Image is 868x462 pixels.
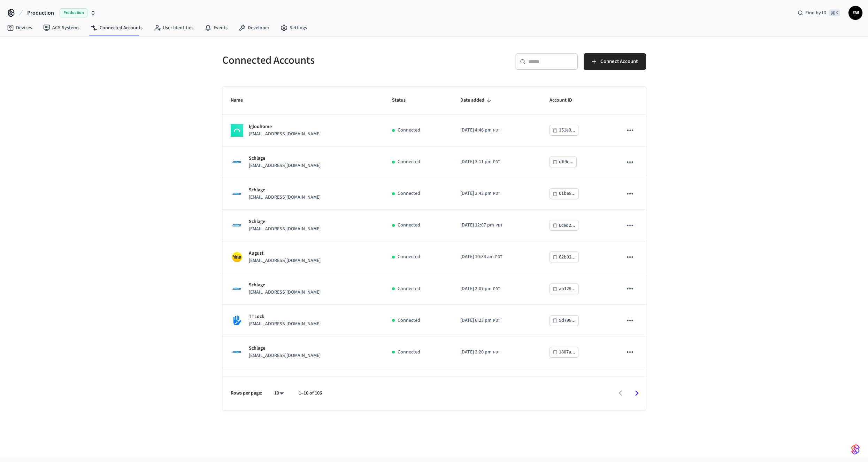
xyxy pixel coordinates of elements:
[550,315,579,326] button: 5d798...
[231,95,252,106] span: Name
[559,189,576,198] div: 01be8...
[559,348,575,357] div: 1807a...
[460,190,500,197] div: America/Los_Angeles
[792,7,846,19] div: Find by ID⌘ K
[550,95,581,106] span: Account ID
[584,53,646,70] button: Connect Account
[148,22,199,34] a: User Identities
[60,8,87,17] span: Production
[249,320,321,328] p: [EMAIL_ADDRESS][DOMAIN_NAME]
[460,285,500,293] div: America/Los_Angeles
[27,9,54,17] span: Production
[460,317,500,324] div: America/Los_Angeles
[249,186,321,194] p: Schlage
[1,22,38,34] a: Devices
[559,126,575,135] div: 151e0...
[249,281,321,289] p: Schlage
[829,9,840,16] span: ⌘ K
[231,390,262,397] p: Rows per page:
[398,285,420,293] p: Connected
[231,156,243,168] img: Schlage Logo, Square
[460,222,494,229] span: [DATE] 12:07 pm
[271,388,287,398] div: 10
[496,222,502,229] span: PDT
[493,318,500,324] span: PDT
[249,313,321,320] p: TTLock
[249,250,321,257] p: August
[222,87,646,432] table: sticky table
[398,127,420,134] p: Connected
[550,157,577,167] button: dff9e...
[222,53,430,67] h5: Connected Accounts
[460,222,502,229] div: America/Los_Angeles
[460,127,492,134] span: [DATE] 4:46 pm
[231,124,243,137] img: igloohome_logo
[249,130,321,138] p: [EMAIL_ADDRESS][DOMAIN_NAME]
[249,345,321,352] p: Schlage
[550,347,578,358] button: 1807a...
[249,225,321,233] p: [EMAIL_ADDRESS][DOMAIN_NAME]
[559,285,576,293] div: ab129...
[495,254,502,260] span: PDT
[805,9,827,16] span: Find by ID
[398,349,420,356] p: Connected
[249,352,321,359] p: [EMAIL_ADDRESS][DOMAIN_NAME]
[275,22,313,34] a: Settings
[392,95,415,106] span: Status
[851,444,860,455] img: SeamLogoGradient.69752ec5.svg
[493,191,500,197] span: PDT
[249,162,321,169] p: [EMAIL_ADDRESS][DOMAIN_NAME]
[460,127,500,134] div: America/Los_Angeles
[233,22,275,34] a: Developer
[550,252,579,262] button: 62b02...
[493,127,500,134] span: PDT
[398,190,420,197] p: Connected
[398,222,420,229] p: Connected
[249,257,321,264] p: [EMAIL_ADDRESS][DOMAIN_NAME]
[231,188,243,200] img: Schlage Logo, Square
[848,6,862,20] button: EW
[199,22,233,34] a: Events
[460,158,492,166] span: [DATE] 3:11 pm
[249,155,321,162] p: Schlage
[249,289,321,296] p: [EMAIL_ADDRESS][DOMAIN_NAME]
[493,349,500,356] span: PDT
[299,390,322,397] p: 1–10 of 106
[849,7,862,19] span: EW
[231,346,243,358] img: Schlage Logo, Square
[550,220,578,231] button: 0ced2...
[460,349,492,356] span: [DATE] 2:20 pm
[460,95,493,106] span: Date added
[550,284,579,294] button: ab129...
[231,251,243,263] img: Yale Logo, Square
[249,218,321,225] p: Schlage
[231,282,243,295] img: Schlage Logo, Square
[550,188,579,199] button: 01be8...
[460,285,492,293] span: [DATE] 2:07 pm
[460,190,492,197] span: [DATE] 2:43 pm
[249,194,321,201] p: [EMAIL_ADDRESS][DOMAIN_NAME]
[550,125,578,136] button: 151e0...
[460,158,500,166] div: America/Los_Angeles
[559,316,576,325] div: 5d798...
[398,253,420,261] p: Connected
[460,317,492,324] span: [DATE] 6:23 pm
[600,57,638,66] span: Connect Account
[493,286,500,292] span: PDT
[629,385,645,401] button: Go to next page
[85,22,148,34] a: Connected Accounts
[460,253,494,261] span: [DATE] 10:34 am
[231,219,243,232] img: Schlage Logo, Square
[38,22,85,34] a: ACS Systems
[231,314,243,327] img: TTLock Logo, Square
[249,123,321,130] p: Igloohome
[460,253,502,261] div: America/Los_Angeles
[493,159,500,165] span: PDT
[398,158,420,166] p: Connected
[559,158,574,166] div: dff9e...
[398,317,420,324] p: Connected
[460,349,500,356] div: America/Los_Angeles
[559,221,575,230] div: 0ced2...
[559,253,576,262] div: 62b02...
